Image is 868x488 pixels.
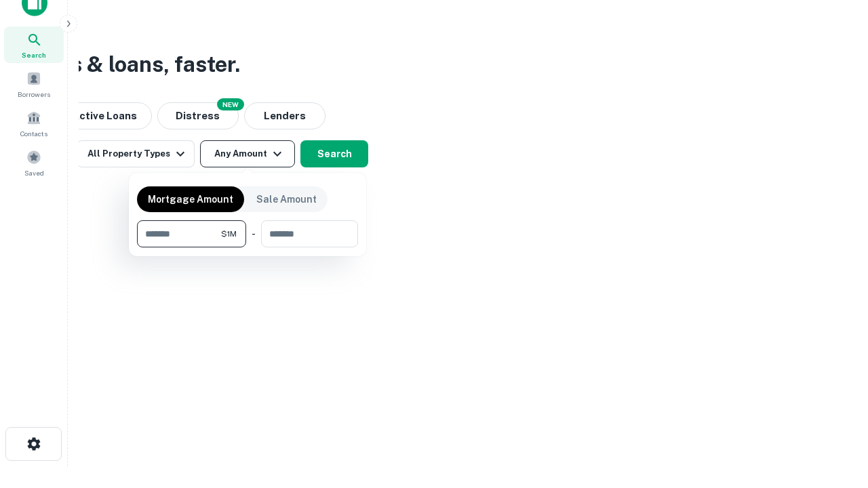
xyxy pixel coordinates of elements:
span: $1M [221,228,237,240]
p: Sale Amount [256,192,317,207]
iframe: Chat Widget [800,380,868,445]
div: - [252,220,256,247]
p: Mortgage Amount [148,192,233,207]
